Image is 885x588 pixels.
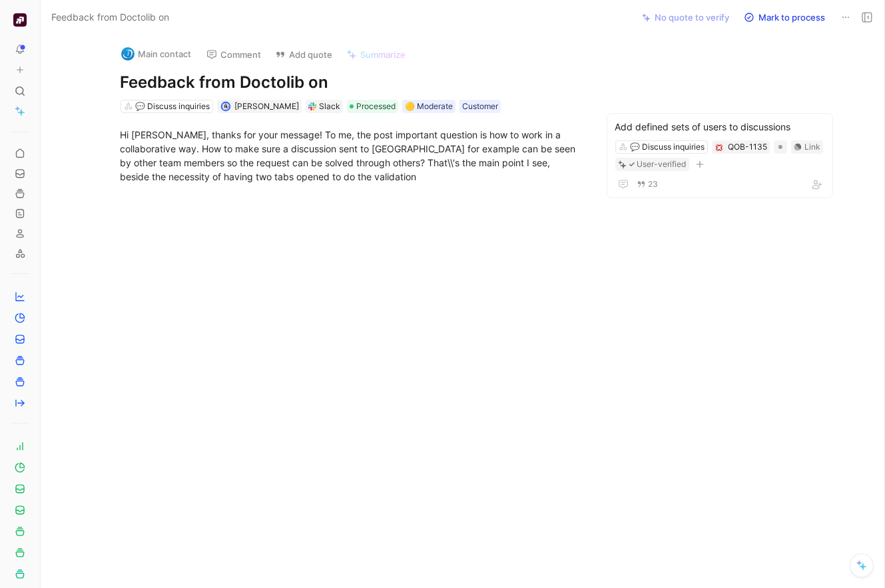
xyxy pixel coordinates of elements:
[649,180,659,188] span: 23
[135,100,210,113] div: 💬 Discuss inquiries
[637,158,687,171] div: User-verified
[13,13,27,27] img: Qobra
[630,140,705,154] div: 💬 Discuss inquiries
[340,45,412,64] button: Summarize
[634,177,661,192] button: 23
[11,11,29,29] button: Qobra
[121,128,581,184] div: Hi [PERSON_NAME], thanks for your message! To me, the post important question is how to work in a...
[356,100,396,113] span: Processed
[121,47,135,61] img: logo
[234,101,299,111] span: [PERSON_NAME]
[804,140,820,154] div: Link
[115,44,198,64] button: logoMain contact
[319,100,340,113] div: Slack
[222,103,230,110] img: avatar
[462,100,498,113] div: Customer
[636,8,735,27] button: No quote to verify
[405,100,453,113] div: 🟡 Moderate
[728,140,767,154] div: QOB-1135
[361,49,406,61] span: Summarize
[738,8,831,27] button: Mark to process
[121,72,581,93] h1: Feedback from Doctolib on
[200,45,268,64] button: Comment
[715,142,724,152] button: 💢
[347,100,398,113] div: Processed
[269,45,339,64] button: Add quote
[715,144,723,152] img: 💢
[615,119,824,135] div: Add defined sets of users to discussions
[51,9,169,25] span: Feedback from Doctolib on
